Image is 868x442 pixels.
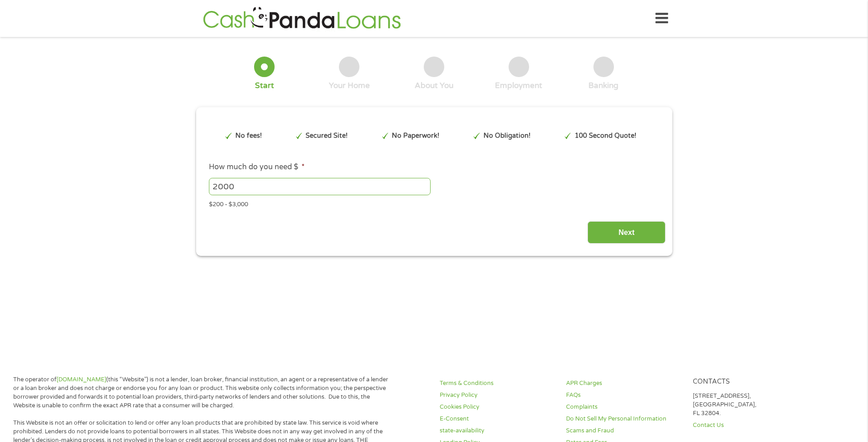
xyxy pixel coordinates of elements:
div: $200 - $3,000 [209,197,659,209]
p: [STREET_ADDRESS], [GEOGRAPHIC_DATA], FL 32804. [693,392,808,418]
input: Next [587,221,665,244]
a: E-Consent [440,415,555,423]
p: The operator of (this “Website”) is not a lender, loan broker, financial institution, an agent or... [13,375,393,410]
h4: Contacts [693,378,808,386]
a: FAQs [566,391,681,400]
a: [DOMAIN_NAME] [57,376,106,383]
div: Banking [588,81,619,91]
a: Contact Us [693,421,808,430]
p: No Obligation! [483,131,530,141]
a: APR Charges [566,379,681,388]
a: Complaints [566,403,681,411]
a: Cookies Policy [440,403,555,411]
label: How much do you need $ [209,162,305,172]
p: 100 Second Quote! [575,131,636,141]
a: Do Not Sell My Personal Information [566,415,681,423]
div: Start [255,81,274,91]
img: GetLoanNow Logo [200,5,404,31]
div: About You [415,81,453,91]
div: Employment [495,81,542,91]
a: Privacy Policy [440,391,555,400]
p: No fees! [235,131,262,141]
div: Your Home [329,81,370,91]
p: Secured Site! [306,131,348,141]
a: Terms & Conditions [440,379,555,388]
a: Scams and Fraud [566,426,681,435]
a: state-availability [440,426,555,435]
p: No Paperwork! [392,131,439,141]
